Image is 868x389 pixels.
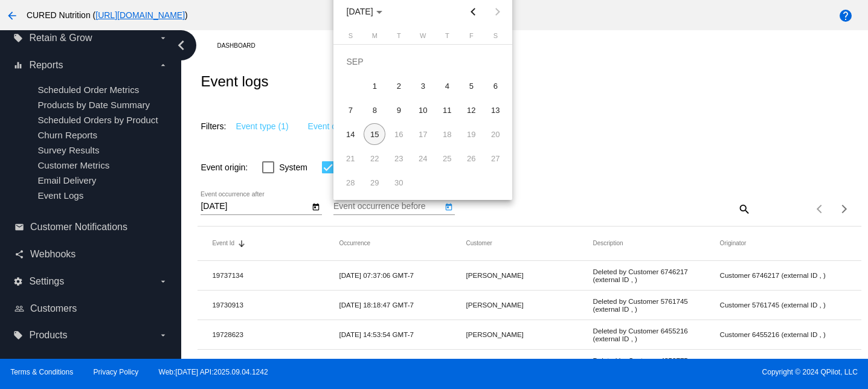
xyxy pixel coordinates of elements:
[387,98,411,122] td: September 9, 2025
[362,98,387,122] td: September 8, 2025
[460,75,482,97] div: 5
[339,123,361,145] div: 14
[412,147,434,169] div: 24
[484,123,506,145] div: 20
[339,147,361,169] div: 21
[412,99,434,121] div: 10
[483,32,507,44] th: Saturday
[459,146,483,170] td: September 26, 2025
[339,172,361,193] div: 28
[338,98,362,122] td: September 7, 2025
[388,99,410,121] div: 9
[411,74,435,98] td: September 3, 2025
[459,98,483,122] td: September 12, 2025
[411,32,435,44] th: Wednesday
[387,122,411,146] td: September 16, 2025
[411,122,435,146] td: September 17, 2025
[364,172,385,193] div: 29
[460,123,482,145] div: 19
[364,99,385,121] div: 8
[339,99,361,121] div: 7
[388,123,410,145] div: 16
[460,147,482,169] div: 26
[387,74,411,98] td: September 2, 2025
[435,74,459,98] td: September 4, 2025
[436,147,458,169] div: 25
[435,98,459,122] td: September 11, 2025
[411,98,435,122] td: September 10, 2025
[364,75,385,97] div: 1
[483,122,507,146] td: September 20, 2025
[338,50,507,74] td: SEP
[436,75,458,97] div: 4
[459,74,483,98] td: September 5, 2025
[484,75,506,97] div: 6
[459,32,483,44] th: Friday
[362,170,387,194] td: September 29, 2025
[388,75,410,97] div: 2
[459,122,483,146] td: September 19, 2025
[412,123,434,145] div: 17
[483,74,507,98] td: September 6, 2025
[387,170,411,194] td: September 30, 2025
[484,147,506,169] div: 27
[387,32,411,44] th: Tuesday
[483,146,507,170] td: September 27, 2025
[364,123,385,145] div: 15
[364,147,385,169] div: 22
[362,74,387,98] td: September 1, 2025
[388,172,410,193] div: 30
[362,122,387,146] td: September 15, 2025
[435,146,459,170] td: September 25, 2025
[387,146,411,170] td: September 23, 2025
[436,99,458,121] div: 11
[388,147,410,169] div: 23
[347,7,382,16] span: [DATE]
[436,123,458,145] div: 18
[338,32,362,44] th: Sunday
[338,122,362,146] td: September 14, 2025
[411,146,435,170] td: September 24, 2025
[435,122,459,146] td: September 18, 2025
[484,99,506,121] div: 13
[460,99,482,121] div: 12
[338,170,362,194] td: September 28, 2025
[362,32,387,44] th: Monday
[362,146,387,170] td: September 22, 2025
[412,75,434,97] div: 3
[338,146,362,170] td: September 21, 2025
[435,32,459,44] th: Thursday
[483,98,507,122] td: September 13, 2025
